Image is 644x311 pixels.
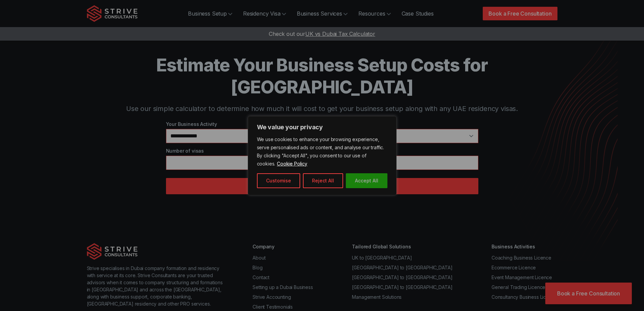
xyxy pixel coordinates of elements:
button: Customise [257,173,300,188]
a: Cookie Policy [277,160,308,167]
p: We value your privacy [257,123,387,131]
div: We value your privacy [248,116,397,195]
button: Reject All [303,173,343,188]
p: We use cookies to enhance your browsing experience, serve personalised ads or content, and analys... [257,135,387,168]
button: Accept All [346,173,387,188]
